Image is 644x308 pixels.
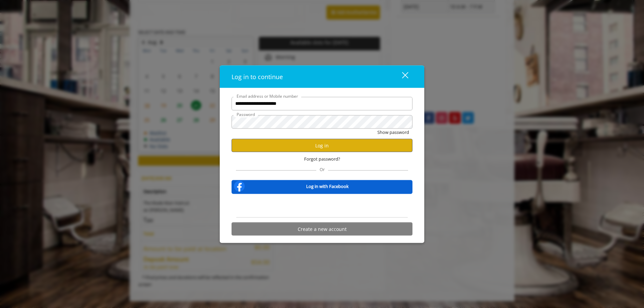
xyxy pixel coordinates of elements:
span: Or [316,166,328,172]
img: facebook-logo [233,180,246,193]
input: Password [232,115,412,128]
button: Show password [377,128,409,136]
b: Log in with Facebook [306,183,349,190]
button: Log in [232,139,412,152]
iframe: Sign in with Google Button [288,198,356,213]
div: close dialog [394,71,408,81]
span: Log in to continue [232,72,283,80]
span: Forgot password? [304,156,340,163]
label: Password [233,111,258,117]
input: Email address or Mobile number [232,97,412,110]
button: close dialog [390,70,412,84]
button: Create a new account [232,222,412,236]
label: Email address or Mobile number [233,93,301,99]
